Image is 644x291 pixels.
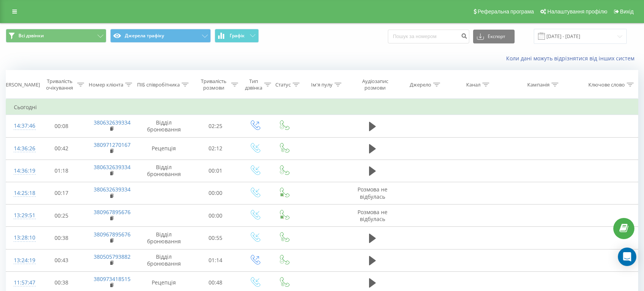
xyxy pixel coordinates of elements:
a: 380967895676 [94,208,131,216]
button: Графік [215,29,259,43]
div: 11:57:47 [14,275,30,290]
td: 00:17 [37,182,86,204]
td: 01:14 [191,249,240,271]
div: 14:36:19 [14,163,30,178]
td: 00:42 [37,137,86,160]
span: Вихід [620,8,634,15]
a: 380505793882 [94,253,131,260]
div: 13:28:10 [14,230,30,245]
div: Номер клієнта [89,81,123,88]
span: Всі дзвінки [18,33,44,39]
td: 00:08 [37,115,86,137]
a: 380632639334 [94,186,131,193]
td: 00:55 [191,227,240,249]
td: 00:00 [191,205,240,227]
div: Open Intercom Messenger [618,248,636,266]
a: 380973418515 [94,275,131,283]
td: Відділ бронювання [137,249,191,271]
div: Кампанія [527,81,550,88]
td: 01:18 [37,160,86,182]
td: Сьогодні [6,100,638,115]
div: Ключове слово [588,81,625,88]
div: Тип дзвінка [245,78,262,91]
td: 00:38 [37,227,86,249]
td: 02:25 [191,115,240,137]
div: Тривалість очікування [44,78,75,91]
a: 380632639334 [94,119,131,126]
td: 02:12 [191,137,240,160]
td: 00:25 [37,205,86,227]
button: Експорт [473,30,515,43]
span: Розмова не відбулась [358,208,387,223]
button: Всі дзвінки [6,29,106,43]
a: 380632639334 [94,163,131,171]
div: 14:37:46 [14,118,30,133]
div: Тривалість розмови [198,78,229,91]
div: Джерело [410,81,431,88]
div: Аудіозапис розмови [356,78,394,91]
div: 13:29:51 [14,208,30,223]
span: Реферальна програма [478,8,534,15]
a: 380967895676 [94,231,131,238]
span: Розмова не відбулась [358,186,387,200]
td: Відділ бронювання [137,160,191,182]
td: 00:01 [191,160,240,182]
div: [PERSON_NAME] [1,81,40,88]
span: Графік [230,33,245,38]
span: Налаштування профілю [547,8,607,15]
input: Пошук за номером [388,30,469,43]
div: Ім'я пулу [311,81,333,88]
div: 14:25:18 [14,186,30,201]
a: 380971270167 [94,141,131,148]
button: Джерела трафіку [110,29,211,43]
td: 00:43 [37,249,86,271]
div: 14:36:26 [14,141,30,156]
td: Відділ бронювання [137,227,191,249]
a: Коли дані можуть відрізнятися вiд інших систем [506,55,638,62]
td: 00:00 [191,182,240,204]
div: Канал [466,81,480,88]
div: Статус [275,81,291,88]
td: Рецепція [137,137,191,160]
td: Відділ бронювання [137,115,191,137]
div: 13:24:19 [14,253,30,268]
div: ПІБ співробітника [137,81,180,88]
